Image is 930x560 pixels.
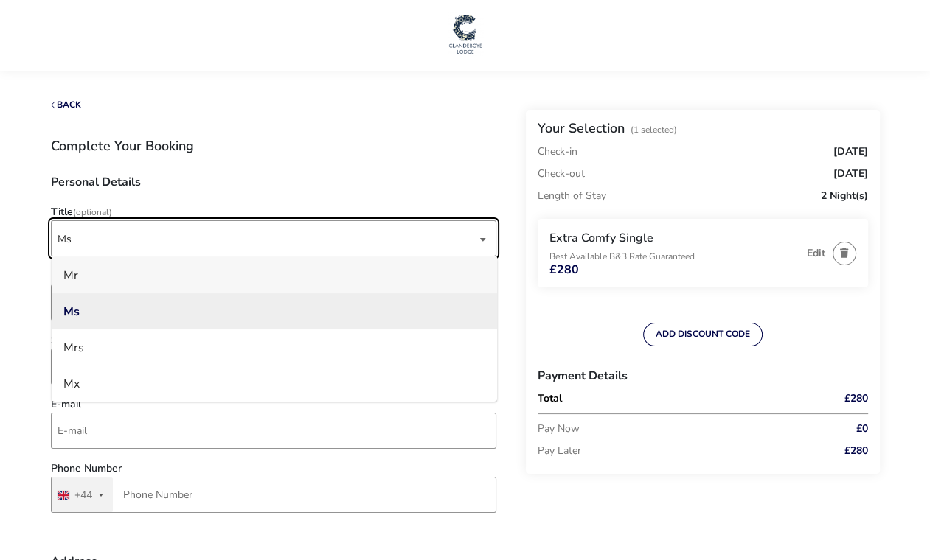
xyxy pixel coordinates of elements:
li: [object Object] [52,329,497,365]
li: [object Object] [52,257,497,293]
h3: Personal Details [51,176,496,200]
div: Mrs [63,336,84,360]
img: Main Website [447,12,484,56]
p: Pay Later [538,440,802,462]
h3: Payment Details [538,358,868,393]
label: E-mail [51,399,81,410]
p: Pay Now [538,418,802,440]
span: (Optional) [73,206,112,218]
button: Selected country [52,477,113,512]
span: £280 [844,393,868,404]
input: email [51,413,496,449]
p: Check-in [538,147,577,157]
p: Best Available B&B Rate Guaranteed [549,252,799,261]
h2: Your Selection [538,119,625,137]
span: [object Object] [58,221,476,256]
button: ADD DISCOUNT CODE [643,323,763,346]
div: dropdown trigger [479,225,487,253]
span: [DATE] [833,147,868,157]
label: Surname [51,335,94,346]
h3: Extra Comfy Single [549,231,799,246]
span: 2 Night(s) [821,191,868,201]
input: Phone Number [51,477,496,513]
label: Phone Number [51,463,122,474]
span: £280 [549,264,579,276]
p: Total [538,393,802,404]
span: [DATE] [833,169,868,179]
div: Mr [63,264,78,287]
p: Check-out [538,163,585,185]
div: +44 [74,490,92,500]
li: [object Object] [52,365,497,402]
p: Length of Stay [538,185,606,207]
button: Back [51,100,81,110]
input: surname [51,349,496,385]
input: firstName [51,284,496,321]
label: First Name [51,271,103,281]
li: [object Object] [52,293,497,329]
span: £0 [856,424,868,434]
span: £280 [844,446,868,456]
div: Ms [58,221,476,257]
div: Ms [63,300,80,323]
label: Title [51,207,112,217]
p-dropdown: Title [51,232,496,246]
button: Edit [807,248,825,259]
span: (1 Selected) [631,124,677,136]
div: Mx [63,372,80,396]
h1: Complete Your Booking [51,139,496,153]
